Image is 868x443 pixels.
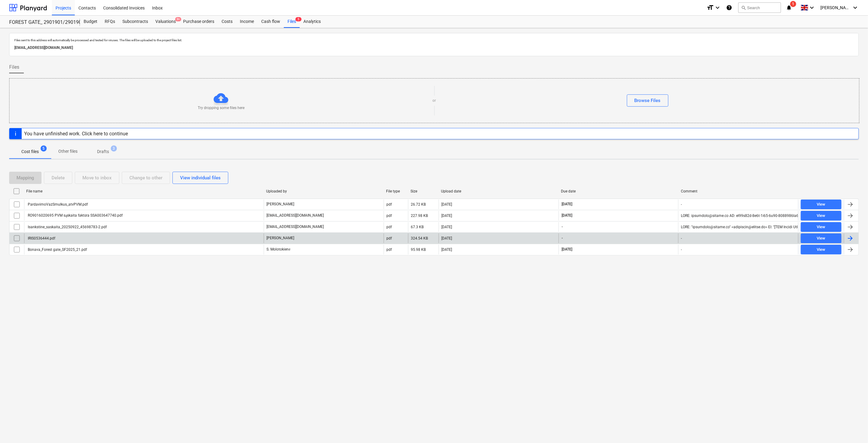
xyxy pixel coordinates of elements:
[817,235,826,242] div: View
[441,189,556,193] div: Upload date
[411,202,426,207] div: 26.72 KB
[284,16,300,28] div: Files
[635,97,661,104] div: Browse Files
[410,189,436,193] div: Size
[97,148,109,155] p: Drafts
[441,247,452,252] div: [DATE]
[411,225,424,229] div: 67.3 KB
[152,16,179,28] div: Valuations
[561,189,676,193] div: Due date
[266,247,290,252] p: S. Molotokienė
[561,224,564,229] span: -
[27,213,123,218] div: RO9016020695 PVM sąskaita faktūra SSA003647740.pdf
[817,246,826,253] div: View
[801,222,841,232] button: View
[386,236,392,240] div: pdf
[386,202,392,207] div: pdf
[172,172,228,184] button: View individual files
[14,45,854,51] p: [EMAIL_ADDRESS][DOMAIN_NAME]
[295,17,302,21] span: 5
[27,225,107,229] div: Isankstine_saskaita_20250922_45698783-2.pdf
[801,200,841,209] button: View
[300,16,324,28] a: Analytics
[627,94,668,107] button: Browse Files
[27,247,87,252] div: Bonava_Forest gate_SF2025_21.pdf
[175,17,181,21] span: 9+
[111,145,117,152] span: 3
[726,4,732,11] i: Knowledge base
[837,414,868,443] iframe: Chat Widget
[198,105,244,111] p: Try dropping some files here
[14,38,854,42] p: Files sent to this address will automatically be processed and tested for viruses. The files will...
[266,202,294,207] p: [PERSON_NAME]
[741,5,746,10] span: search
[817,212,826,219] div: View
[441,202,452,207] div: [DATE]
[852,4,859,11] i: keyboard_arrow_down
[820,5,851,10] span: [PERSON_NAME]
[786,4,792,11] i: notifications
[681,189,796,193] div: Comment
[180,174,221,182] div: View individual files
[386,189,406,193] div: File type
[561,236,564,241] span: -
[411,214,428,218] div: 227.98 KB
[179,16,218,28] a: Purchase orders
[9,19,73,26] div: FOREST GATE_ 2901901/2901902/2901903
[21,148,39,155] p: Cost files
[119,16,152,28] a: Subcontracts
[681,247,682,252] div: -
[386,214,392,218] div: pdf
[266,189,381,193] div: Uploaded by
[561,247,573,252] span: [DATE]
[9,78,859,123] div: Try dropping some files hereorBrowse Files
[386,247,392,252] div: pdf
[9,64,19,71] span: Files
[411,247,426,252] div: 95.98 KB
[801,245,841,254] button: View
[58,148,78,155] p: Other files
[258,16,284,28] a: Cash flow
[26,189,261,193] div: File name
[707,4,714,11] i: format_size
[411,236,428,240] div: 324.54 KB
[441,236,452,240] div: [DATE]
[441,225,452,229] div: [DATE]
[27,236,55,240] div: IRIS0536444.pdf
[24,131,128,137] div: You have unfinished work. Click here to continue
[681,236,682,240] div: -
[284,16,300,28] a: Files5
[817,224,826,231] div: View
[681,202,682,207] div: -
[561,202,573,207] span: [DATE]
[801,211,841,221] button: View
[218,16,236,28] a: Costs
[386,225,392,229] div: pdf
[236,16,258,28] a: Income
[441,214,452,218] div: [DATE]
[561,213,573,218] span: [DATE]
[790,1,796,7] span: 1
[808,4,816,11] i: keyboard_arrow_down
[817,201,826,208] div: View
[738,2,781,13] button: Search
[27,202,88,207] div: PardavimoVazSmulkus_atvPVM.pdf
[41,145,47,152] span: 5
[80,16,101,28] a: Budget
[266,224,324,229] p: [EMAIL_ADDRESS][DOMAIN_NAME]
[152,16,179,28] a: Valuations9+
[433,98,436,103] p: or
[101,16,119,28] a: RFQs
[266,213,324,218] p: [EMAIL_ADDRESS][DOMAIN_NAME]
[801,233,841,243] button: View
[714,4,721,11] i: keyboard_arrow_down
